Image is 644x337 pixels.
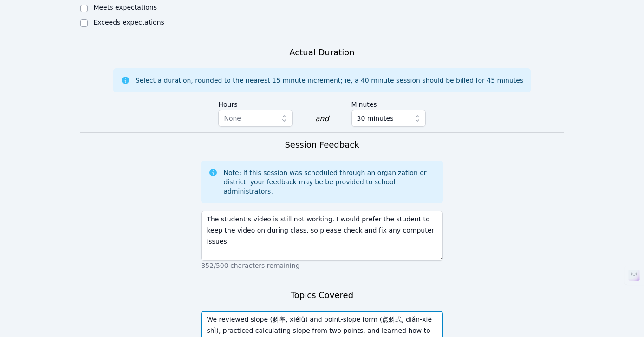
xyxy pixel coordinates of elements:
button: 30 minutes [351,110,426,127]
div: Select a duration, rounded to the nearest 15 minute increment; ie, a 40 minute session should be ... [136,76,523,85]
span: 30 minutes [357,113,394,124]
h3: Actual Duration [289,46,354,59]
p: 352/500 characters remaining [201,261,442,270]
div: Note: If this session was scheduled through an organization or district, your feedback may be be ... [223,168,435,196]
textarea: The student’s video is still not working. I would prefer the student to keep the video on during ... [201,211,442,261]
h3: Session Feedback [285,138,359,151]
label: Hours [218,96,293,110]
span: None [224,115,241,122]
label: Exceeds expectations [93,19,164,26]
div: and [315,113,329,124]
label: Meets expectations [93,4,157,11]
h3: Topics Covered [291,289,353,302]
label: Minutes [351,96,426,110]
button: None [218,110,293,127]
